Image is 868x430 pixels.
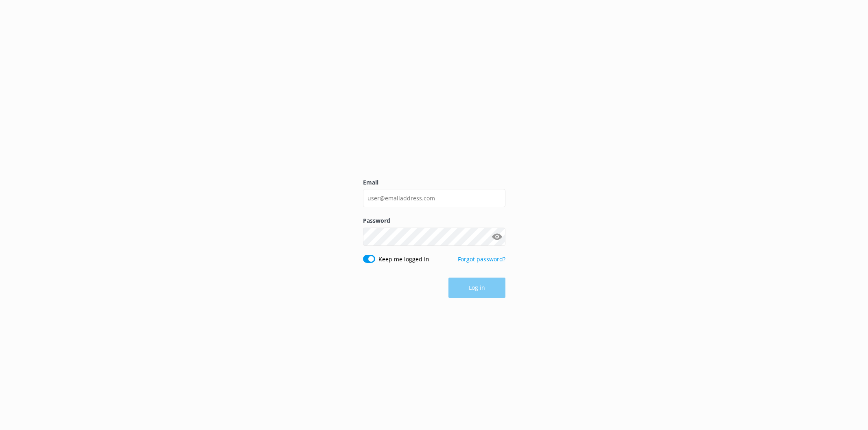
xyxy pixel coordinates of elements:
label: Email [363,178,505,187]
label: Password [363,216,505,225]
input: user@emailaddress.com [363,189,505,207]
label: Keep me logged in [378,255,429,264]
a: Forgot password? [458,255,505,263]
button: Show password [489,228,505,245]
